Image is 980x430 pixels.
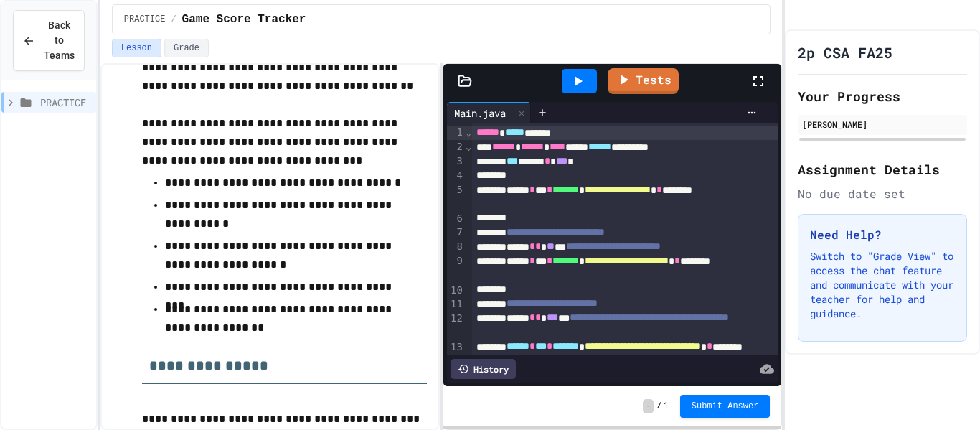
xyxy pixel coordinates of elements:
[447,254,465,283] div: 9
[171,14,176,25] span: /
[451,359,516,379] div: History
[124,14,166,25] span: PRACTICE
[112,39,161,57] button: Lesson
[664,401,669,412] span: 1
[182,11,306,28] span: Game Score Tracker
[798,159,967,179] h2: Assignment Details
[44,18,75,63] span: Back to Teams
[802,118,963,131] div: [PERSON_NAME]
[798,185,967,202] div: No due date set
[465,141,472,152] span: Fold line
[798,42,892,62] h1: 2p CSA FA25
[798,86,967,106] h2: Your Progress
[680,395,771,418] button: Submit Answer
[447,284,465,298] div: 10
[447,183,465,212] div: 5
[13,10,85,71] button: Back to Teams
[40,95,90,110] span: PRACTICE
[810,249,955,321] p: Switch to "Grade View" to access the chat feature and communicate with your teacher for help and ...
[447,169,465,183] div: 4
[608,68,679,94] a: Tests
[447,106,513,121] div: Main.java
[164,39,209,57] button: Grade
[810,226,955,243] h3: Need Help?
[447,126,465,140] div: 1
[447,212,465,226] div: 6
[447,240,465,254] div: 8
[656,401,661,412] span: /
[447,225,465,240] div: 7
[447,297,465,312] div: 11
[447,340,465,369] div: 13
[447,154,465,169] div: 3
[643,399,654,413] span: -
[692,401,759,412] span: Submit Answer
[447,140,465,154] div: 2
[447,102,531,123] div: Main.java
[447,312,465,340] div: 12
[465,126,472,138] span: Fold line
